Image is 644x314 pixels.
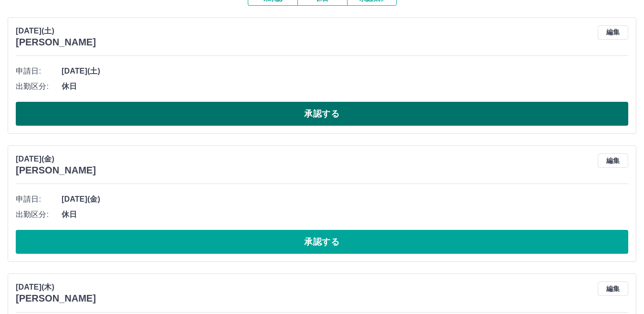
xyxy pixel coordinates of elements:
[16,230,628,254] button: 承認する
[16,81,62,92] span: 出勤区分:
[16,194,62,205] span: 申請日:
[16,37,96,48] h3: [PERSON_NAME]
[62,65,628,77] span: [DATE](土)
[62,194,628,205] span: [DATE](金)
[16,25,96,37] p: [DATE](土)
[598,25,628,40] button: 編集
[16,165,96,176] h3: [PERSON_NAME]
[62,81,628,92] span: 休日
[62,209,628,220] span: 休日
[16,209,62,220] span: 出勤区分:
[16,282,96,293] p: [DATE](木)
[598,282,628,296] button: 編集
[16,65,62,77] span: 申請日:
[16,102,628,126] button: 承認する
[16,153,96,165] p: [DATE](金)
[598,153,628,168] button: 編集
[16,293,96,304] h3: [PERSON_NAME]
